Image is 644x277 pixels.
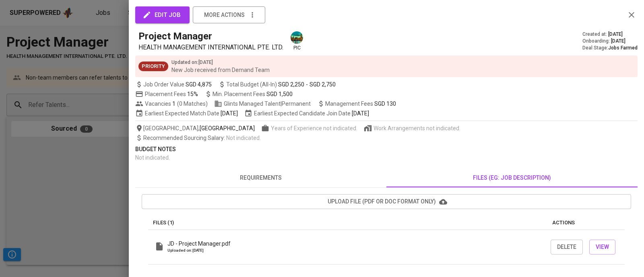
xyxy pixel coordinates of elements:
button: Delete [551,240,583,254]
button: edit job [135,6,190,23]
span: Total Budget (All-In) [218,80,336,88]
span: Jobs Farmed [608,45,638,51]
div: pic [290,31,304,51]
span: 1 [171,100,175,108]
span: [DATE] [352,109,369,117]
button: View [589,240,615,254]
span: SGD 4,875 [186,80,212,88]
span: [DATE] [221,109,238,117]
p: New Job received from Demand Team [171,66,270,74]
span: [GEOGRAPHIC_DATA] , [135,124,255,132]
button: upload file (pdf or doc format only) [142,194,631,209]
span: Min. Placement Fees [213,91,293,97]
span: [DATE] [608,31,623,38]
p: Uploaded on: [DATE] [167,248,231,253]
span: Not indicated . [135,154,170,161]
img: a5d44b89-0c59-4c54-99d0-a63b29d42bd3.jpg [291,31,303,44]
span: files (eg: job description) [391,173,633,183]
span: Recommended Sourcing Salary : [143,135,226,141]
span: Years of Experience not indicated. [271,124,357,132]
div: Created at : [582,31,638,38]
span: SGD 2,250 [278,80,304,88]
span: SGD 130 [374,101,396,107]
span: Vacancies ( 0 Matches ) [135,100,208,108]
span: Delete [557,242,576,252]
span: SGD 2,750 [310,80,336,88]
span: - [306,80,308,88]
span: Not indicated . [226,135,261,141]
span: 15% [187,91,198,97]
span: Management Fees [325,101,396,107]
p: Files (1) [153,219,552,227]
span: more actions [204,10,245,20]
p: Budget Notes [135,145,638,154]
span: upload file (pdf or doc format only) [148,197,625,207]
div: Onboarding : [582,38,638,45]
button: more actions [193,6,265,23]
span: HEALTH MANAGEMENT INTERNATIONAL PTE. LTD. [138,43,283,51]
span: Earliest Expected Candidate Join Date [244,109,369,117]
span: Priority [138,63,168,70]
p: JD - Project Manager.pdf [167,240,231,248]
span: Job Order Value [135,80,212,88]
span: edit job [144,10,181,20]
span: [GEOGRAPHIC_DATA] [200,124,255,132]
span: View [596,242,609,252]
p: Updated on : [DATE] [171,59,270,66]
span: Earliest Expected Match Date [135,109,238,117]
span: requirements [140,173,382,183]
div: Deal Stage : [582,45,638,51]
span: Placement Fees [145,91,198,97]
span: SGD 1,500 [266,91,293,97]
span: Work Arrangements not indicated. [374,124,460,132]
span: Glints Managed Talent | Permanent [214,100,311,108]
p: actions [552,219,620,227]
span: [DATE] [611,38,625,45]
h5: Project Manager [138,30,212,43]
